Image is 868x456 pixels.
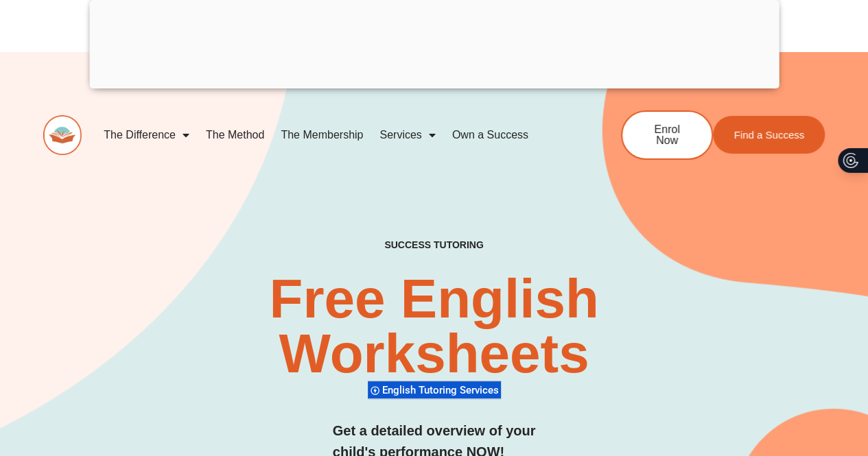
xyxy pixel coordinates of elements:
[382,384,503,396] span: English Tutoring Services
[640,301,868,456] iframe: Chat Widget
[318,239,550,251] h4: SUCCESS TUTORING​
[621,110,713,160] a: Enrol Now
[95,119,576,151] nav: Menu
[643,124,691,146] span: Enrol Now
[95,119,198,151] a: The Difference
[272,119,371,151] a: The Membership
[713,116,825,154] a: Find a Success
[734,130,804,140] span: Find a Success
[444,119,537,151] a: Own a Success
[176,272,692,381] h2: Free English Worksheets​
[371,119,443,151] a: Services
[198,119,272,151] a: The Method
[368,381,501,399] div: English Tutoring Services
